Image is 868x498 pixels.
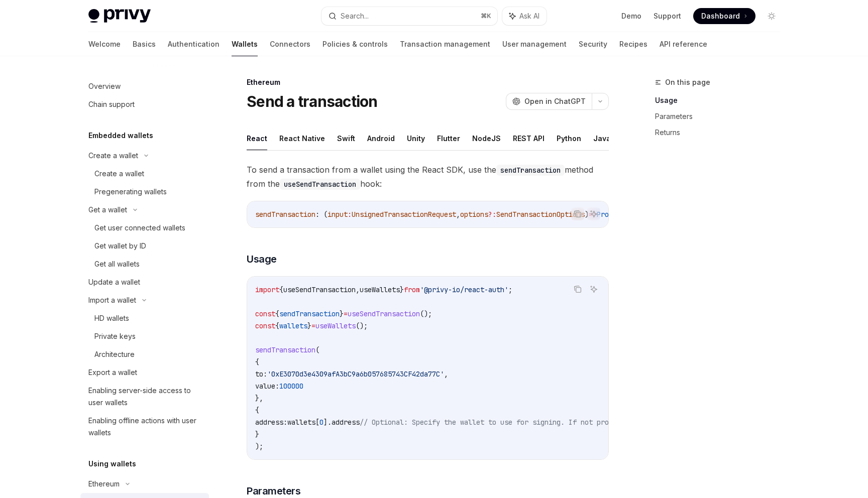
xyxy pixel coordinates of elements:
span: ]. [323,418,332,427]
span: { [275,309,279,318]
span: , [456,210,460,219]
button: Java [593,127,611,150]
a: Overview [80,77,209,95]
a: Policies & controls [322,32,388,56]
button: Swift [337,127,355,150]
button: REST API [513,127,545,150]
span: { [255,406,259,415]
span: '@privy-io/react-auth' [420,285,508,294]
span: [ [315,418,319,427]
div: Enabling server-side access to user wallets [88,385,203,409]
a: Enabling offline actions with user wallets [80,412,209,442]
div: HD wallets [94,312,129,324]
span: SendTransactionOptions [496,210,585,219]
a: Private keys [80,327,209,345]
a: Get all wallets [80,255,209,273]
span: UnsignedTransactionRequest [352,210,456,219]
span: wallets [279,321,307,330]
div: Export a wallet [88,366,137,379]
div: Private keys [94,330,136,342]
a: HD wallets [80,309,209,327]
span: On this page [665,76,710,88]
span: { [255,357,259,366]
div: Get wallet by ID [94,240,146,252]
span: }, [255,394,263,403]
a: User management [502,32,567,56]
button: NodeJS [472,127,501,150]
a: Transaction management [400,32,490,56]
span: } [400,285,404,294]
span: Dashboard [701,11,740,21]
span: , [444,369,448,379]
div: Ethereum [88,478,120,490]
span: (); [420,309,432,318]
button: React Native [279,127,325,150]
h5: Using wallets [88,458,136,470]
div: Architecture [94,348,135,360]
code: sendTransaction [496,165,565,176]
span: from [404,285,420,294]
span: 0 [319,418,323,427]
button: Toggle dark mode [764,8,780,24]
div: Enabling offline actions with user wallets [88,415,203,439]
a: Support [654,11,681,21]
a: Dashboard [693,8,755,24]
button: Open in ChatGPT [506,93,592,110]
span: const [255,321,275,330]
span: Open in ChatGPT [524,96,586,106]
a: Basics [133,32,156,56]
div: Import a wallet [88,294,136,306]
button: Copy the contents from the code block [571,283,584,296]
code: useSendTransaction [280,179,360,190]
span: { [275,321,279,330]
span: input [328,210,348,219]
span: useSendTransaction [348,309,420,318]
a: Welcome [88,32,121,56]
a: Get wallet by ID [80,237,209,255]
a: Returns [655,125,788,141]
button: Copy the contents from the code block [571,207,584,220]
div: Get all wallets [94,258,140,270]
a: Create a wallet [80,165,209,183]
span: ⌘ K [481,12,491,20]
span: To send a transaction from a wallet using the React SDK, use the method from the hook: [247,163,609,191]
a: Wallets [232,32,258,56]
span: 100000 [279,382,303,391]
div: Search... [341,10,369,22]
a: Enabling server-side access to user wallets [80,382,209,412]
span: ?: [488,210,496,219]
span: // Optional: Specify the wallet to use for signing. If not provided, the first wallet will be used. [360,418,757,427]
button: Unity [407,127,425,150]
div: Create a wallet [88,150,138,162]
span: value: [255,382,279,391]
span: : ( [315,210,328,219]
span: sendTransaction [255,210,315,219]
a: Parameters [655,108,788,125]
span: ) [585,210,589,219]
span: } [307,321,311,330]
span: = [311,321,315,330]
a: Connectors [270,32,310,56]
span: import [255,285,279,294]
a: API reference [660,32,707,56]
button: React [247,127,267,150]
a: Recipes [619,32,647,56]
span: address [332,418,360,427]
button: Android [367,127,395,150]
span: ; [508,285,512,294]
div: Overview [88,80,121,92]
span: (); [356,321,368,330]
span: } [255,430,259,439]
a: Get user connected wallets [80,219,209,237]
span: } [340,309,344,318]
a: Architecture [80,345,209,363]
div: Get a wallet [88,204,127,216]
a: Chain support [80,95,209,113]
a: Export a wallet [80,363,209,382]
span: Parameters [247,484,300,498]
a: Pregenerating wallets [80,183,209,201]
span: '0xE3070d3e4309afA3bC9a6b057685743CF42da77C' [267,369,444,379]
span: ); [255,442,263,451]
span: address: [255,418,287,427]
button: Search...⌘K [321,7,497,25]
